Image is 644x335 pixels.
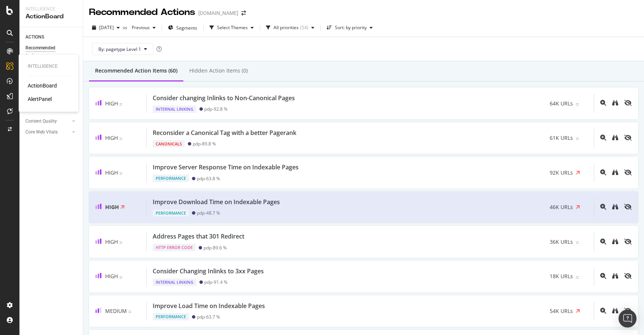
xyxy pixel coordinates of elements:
span: 92K URLs [550,169,573,176]
button: [DATE] [89,22,123,34]
div: binoculars [612,273,618,279]
img: Equal [119,103,122,105]
div: Canonicals [153,140,185,148]
div: Content Quality [25,117,57,125]
span: High [105,134,118,141]
div: binoculars [612,135,618,141]
div: eye-slash [624,308,632,314]
div: Recommended Actions [89,6,195,19]
a: binoculars [612,308,618,314]
span: Medium [105,307,127,314]
div: Intelligence [25,6,77,12]
div: magnifying-glass-plus [600,273,606,279]
div: Recommended Action Items (60) [95,67,177,74]
span: High [105,169,118,176]
a: ACTIONS [25,33,77,41]
div: ActionBoard [28,82,57,89]
span: Previous [129,24,150,31]
button: By: pagetype Level 1 [92,43,153,55]
div: magnifying-glass-plus [600,308,606,314]
div: Hidden Action Items (0) [189,67,248,74]
a: binoculars [612,204,618,210]
div: All priorities [274,25,299,30]
div: Reconsider a Canonical Tag with a better Pagerank [153,129,296,137]
a: AlertPanel [28,95,52,103]
span: High [105,273,118,280]
a: Core Web Vitals [25,128,70,136]
div: magnifying-glass-plus [600,100,606,106]
div: magnifying-glass-plus [600,239,606,245]
a: binoculars [612,273,618,280]
button: All priorities(54) [263,22,317,34]
button: Segments [165,22,200,34]
div: magnifying-glass-plus [600,135,606,141]
span: 64K URLs [550,100,573,107]
div: eye-slash [624,204,632,210]
img: Equal [119,276,122,279]
span: 46K URLs [550,203,573,211]
span: vs [123,24,129,31]
img: Equal [576,138,579,140]
div: Improve Download Time on Indexable Pages [153,198,280,206]
div: binoculars [612,169,618,175]
div: magnifying-glass-plus [600,169,606,175]
a: binoculars [612,135,618,141]
div: pdp - 89.6 % [204,245,227,251]
button: Previous [129,22,159,34]
div: Internal Linking [153,279,196,286]
div: Performance [153,313,189,320]
div: binoculars [612,100,618,106]
span: High [105,100,118,107]
div: binoculars [612,239,618,245]
div: pdp - 63.8 % [197,176,220,181]
button: Sort: by priority [324,22,376,34]
div: Select Themes [217,25,248,30]
div: Performance [153,209,189,217]
div: Improve Load Time on Indexable Pages [153,302,265,310]
div: [DOMAIN_NAME] [198,9,238,17]
div: Performance [153,175,189,182]
img: Equal [119,172,122,175]
div: ActionBoard [25,12,77,21]
div: Intelligence [28,63,70,70]
div: pdp - 92.8 % [204,106,228,112]
img: Equal [576,276,579,279]
div: ACTIONS [25,33,44,41]
img: Equal [576,242,579,244]
div: eye-slash [624,100,632,106]
div: Internal Linking [153,105,196,113]
img: Equal [119,138,122,140]
div: Core Web Vitals [25,128,58,136]
span: 61K URLs [550,134,573,142]
img: Equal [576,103,579,105]
span: 2025 Aug. 30th [99,24,114,31]
div: eye-slash [624,273,632,279]
a: Recommended Actions [25,44,77,60]
a: binoculars [612,239,618,245]
div: binoculars [612,308,618,314]
div: pdp - 91.4 % [204,279,228,285]
span: 18K URLs [550,273,573,280]
div: Consider changing Inlinks to Non-Canonical Pages [153,94,295,102]
div: pdp - 89.8 % [193,141,216,147]
span: High [105,203,119,210]
div: Consider Changing Inlinks to 3xx Pages [153,267,264,276]
div: Address Pages that 301 Redirect [153,232,244,241]
a: Content Quality [25,117,70,125]
div: ( 54 ) [300,25,308,30]
div: arrow-right-arrow-left [241,10,246,16]
img: Equal [128,311,131,313]
span: Segments [176,25,197,31]
div: Improve Server Response Time on Indexable Pages [153,163,299,172]
div: binoculars [612,204,618,210]
div: eye-slash [624,135,632,141]
div: Open Intercom Messenger [619,310,637,328]
div: HTTP Error Code [153,244,196,251]
a: binoculars [612,170,618,176]
div: eye-slash [624,169,632,175]
div: magnifying-glass-plus [600,204,606,210]
img: Equal [119,242,122,244]
span: 54K URLs [550,307,573,315]
div: eye-slash [624,239,632,245]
